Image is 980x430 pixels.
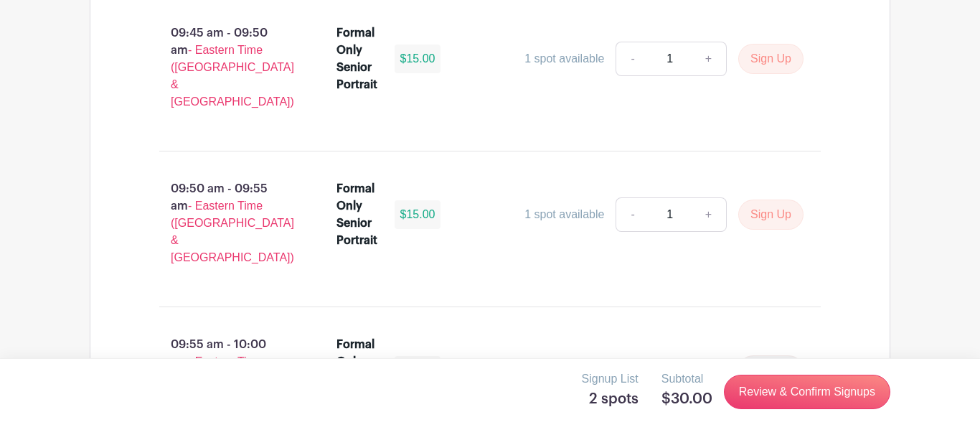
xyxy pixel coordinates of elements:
a: Review & Confirm Signups [724,375,890,409]
a: - [616,197,649,232]
p: 09:55 am - 10:00 am [136,330,314,428]
h5: $30.00 [661,391,712,408]
div: $15.00 [395,200,441,229]
p: Signup List [582,370,639,388]
a: - [616,42,649,76]
div: $15.00 [395,45,441,73]
div: 1 spot available [524,206,604,223]
a: + [691,42,727,76]
span: - Eastern Time ([GEOGRAPHIC_DATA] & [GEOGRAPHIC_DATA]) [171,355,294,419]
div: Formal Only Senior Portrait [336,180,377,249]
h5: 2 spots [582,391,639,408]
span: - Eastern Time ([GEOGRAPHIC_DATA] & [GEOGRAPHIC_DATA]) [171,44,294,108]
button: Sign Up [738,200,804,230]
button: Sign Up [738,44,804,74]
div: Formal Only Senior Portrait [336,24,377,93]
div: 1 spot available [524,50,604,67]
p: 09:50 am - 09:55 am [136,174,314,272]
span: - Eastern Time ([GEOGRAPHIC_DATA] & [GEOGRAPHIC_DATA]) [171,200,294,263]
div: $15.00 [395,356,441,385]
div: Formal Only Senior Portrait [336,336,377,405]
p: Subtotal [661,370,712,388]
p: 09:45 am - 09:50 am [136,19,314,116]
a: + [691,197,727,232]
